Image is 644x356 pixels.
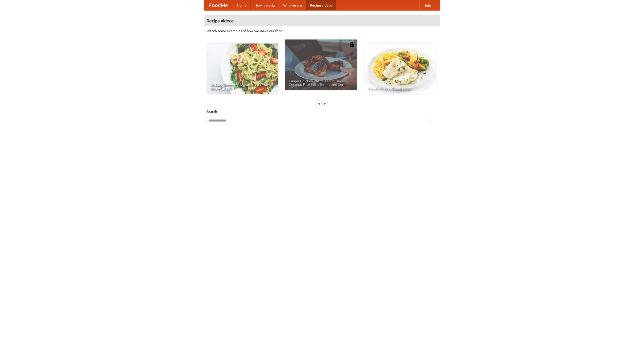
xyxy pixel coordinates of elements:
[207,28,437,33] p: Watch some examples of how we make our food!
[364,44,436,94] a: French Fries Fish and Chips
[368,87,432,90] span: French Fries Fish and Chips
[306,0,336,10] a: Recipe videos
[323,100,327,107] div: »
[207,109,437,114] h5: Search
[317,100,321,107] div: «
[233,0,251,10] a: Home
[251,0,279,10] a: How it works
[204,0,233,10] a: FoodMe
[204,16,440,26] h4: Recipe videos
[210,83,274,90] span: An Easy, Summery Tomato Pasta That's Ready for Fall
[419,0,435,10] a: Help
[349,42,354,47] img: 483408.png
[279,0,306,10] a: Who we are
[207,44,278,94] a: An Easy, Summery Tomato Pasta That's Ready for Fall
